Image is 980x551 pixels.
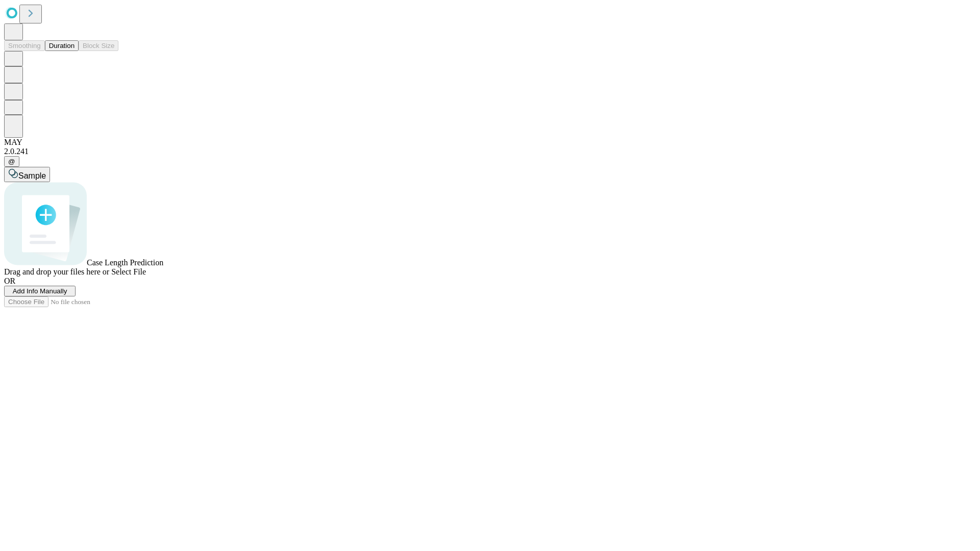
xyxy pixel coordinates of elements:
[4,40,45,51] button: Smoothing
[8,158,15,165] span: @
[4,138,976,147] div: MAY
[13,287,67,295] span: Add Info Manually
[4,156,19,167] button: @
[4,167,50,182] button: Sample
[4,147,976,156] div: 2.0.241
[18,171,46,180] span: Sample
[111,267,146,276] span: Select File
[45,40,79,51] button: Duration
[4,267,109,276] span: Drag and drop your files here or
[4,286,76,296] button: Add Info Manually
[79,40,118,51] button: Block Size
[4,277,15,285] span: OR
[87,258,163,267] span: Case Length Prediction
